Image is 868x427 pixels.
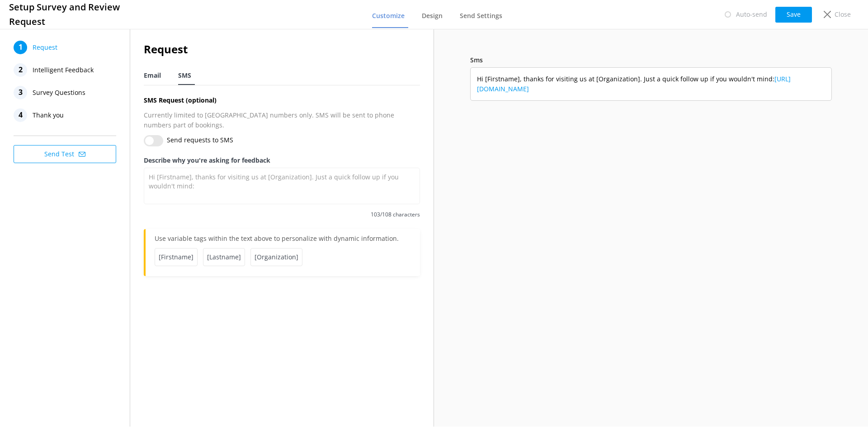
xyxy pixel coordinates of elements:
[33,86,85,99] span: Survey Questions
[14,41,27,54] div: 1
[178,71,191,80] span: SMS
[422,11,443,20] span: Design
[33,63,94,77] span: Intelligent Feedback
[460,11,502,20] span: Send Settings
[144,71,161,80] span: Email
[736,9,767,19] p: Auto-send
[477,74,825,94] span: Hi [Firstname], thanks for visiting us at [Organization]. Just a quick follow up if you wouldn't ...
[33,41,57,54] span: Request
[144,210,420,219] span: 103/108 characters
[14,63,27,77] div: 2
[250,248,302,266] span: [Organization]
[144,168,420,204] textarea: Hi [Firstname], thanks for visiting us at [Organization]. Just a quick follow up if you wouldn't ...
[144,110,420,131] p: Currently limited to [GEOGRAPHIC_DATA] numbers only. SMS will be sent to phone numbers part of bo...
[155,234,411,248] p: Use variable tags within the text above to personalize with dynamic information.
[14,108,27,122] div: 4
[33,108,64,122] span: Thank you
[144,41,420,58] h2: Request
[477,75,791,93] a: [URL][DOMAIN_NAME]
[470,56,483,64] label: Sms
[144,155,420,165] label: Describe why you're asking for feedback
[775,7,812,23] button: Save
[14,145,116,163] button: Send Test
[203,248,245,266] span: [Lastname]
[835,9,851,19] p: Close
[167,135,233,145] label: Send requests to SMS
[155,248,198,266] span: [Firstname]
[144,95,420,105] h4: SMS Request (optional)
[14,86,27,99] div: 3
[372,11,405,20] span: Customize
